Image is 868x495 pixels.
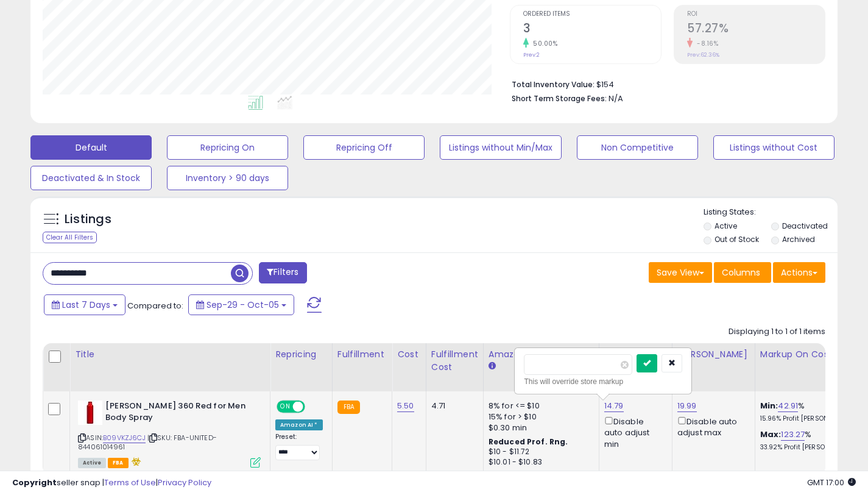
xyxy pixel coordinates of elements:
p: Listing States: [704,207,838,218]
div: $10.01 - $10.83 [489,457,590,468]
span: Ordered Items [523,11,661,18]
div: 4.71 [431,401,474,411]
p: 33.92% Profit [PERSON_NAME] [760,443,861,452]
b: Short Term Storage Fees: [512,93,607,104]
button: Filters [259,262,306,283]
span: Columns [722,266,760,279]
div: Displaying 1 to 1 of 1 items [729,326,825,338]
button: Sep-29 - Oct-05 [188,294,294,315]
span: N/A [609,93,623,104]
span: All listings currently available for purchase on Amazon [78,458,106,468]
i: hazardous material [129,457,141,466]
span: ON [278,402,293,412]
div: Fulfillment Cost [431,348,478,374]
a: 42.91 [778,400,798,412]
div: $10 - $11.72 [489,447,590,457]
div: 8% for <= $10 [489,401,590,411]
button: Last 7 Days [44,294,125,315]
button: Actions [773,262,825,283]
small: FBA [337,401,360,414]
b: [PERSON_NAME] 360 Red for Men Body Spray [105,401,253,426]
label: Out of Stock [715,234,759,244]
button: Default [30,135,152,160]
button: Repricing On [167,135,288,160]
a: B09VKZJ6CJ [103,433,146,443]
div: Repricing [275,348,327,361]
div: 15% for > $10 [489,411,590,422]
strong: Copyright [12,477,57,488]
div: Markup on Cost [760,348,866,361]
small: Prev: 2 [523,51,540,59]
button: Non Competitive [577,135,698,160]
div: Amazon AI * [275,419,323,430]
span: Last 7 Days [62,299,110,311]
div: Fulfillment [337,348,387,361]
div: Disable auto adjust min [604,415,663,450]
a: Terms of Use [104,477,156,488]
span: Sep-29 - Oct-05 [206,299,279,311]
div: Amazon Fees [489,348,594,361]
button: Repricing Off [303,135,425,160]
button: Save View [649,262,712,283]
span: FBA [108,458,129,468]
b: Reduced Prof. Rng. [489,436,568,447]
label: Active [715,221,737,231]
div: Title [75,348,265,361]
h2: 3 [523,21,661,38]
small: Prev: 62.36% [687,51,719,59]
span: | SKU: FBA-UNITED-844061014961 [78,433,217,451]
label: Deactivated [782,221,828,231]
a: 123.27 [781,429,805,441]
div: Preset: [275,433,323,460]
label: Archived [782,234,815,244]
p: 15.96% Profit [PERSON_NAME] [760,415,861,423]
button: Columns [714,262,771,283]
button: Listings without Min/Max [440,135,561,160]
h2: 57.27% [687,21,825,38]
li: $154 [512,76,816,91]
b: Min: [760,400,778,411]
span: ROI [687,11,825,18]
span: Compared to: [127,300,183,312]
div: % [760,401,861,423]
button: Inventory > 90 days [167,166,288,190]
a: Privacy Policy [158,477,211,488]
div: ASIN: [78,401,261,466]
b: Total Inventory Value: [512,79,595,90]
div: This will override store markup [524,376,682,388]
small: Amazon Fees. [489,361,496,372]
small: 50.00% [529,39,557,48]
div: Cost [397,348,421,361]
div: Disable auto adjust max [677,415,746,438]
div: % [760,429,861,452]
button: Deactivated & In Stock [30,166,152,190]
small: -8.16% [693,39,718,48]
div: $0.30 min [489,422,590,433]
div: seller snap | | [12,477,211,489]
span: 2025-10-14 17:00 GMT [807,477,856,488]
div: [PERSON_NAME] [677,348,750,361]
button: Listings without Cost [713,135,834,160]
a: 5.50 [397,400,414,412]
span: OFF [303,402,323,412]
b: Max: [760,429,782,440]
img: 31Pd6MyxwUL._SL40_.jpg [78,401,102,425]
h5: Listings [65,211,111,228]
a: 19.99 [677,400,697,412]
a: 14.79 [604,400,624,412]
div: Clear All Filters [43,232,97,243]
